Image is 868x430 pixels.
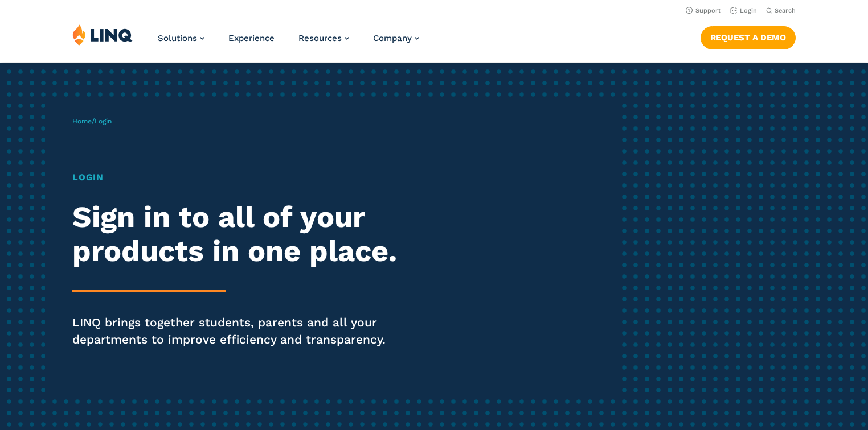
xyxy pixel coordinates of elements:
span: Search [775,7,796,14]
a: Home [72,117,92,125]
a: Request a Demo [701,26,796,49]
span: Login [95,117,112,125]
span: Solutions [158,33,197,43]
span: Company [373,33,412,43]
h2: Sign in to all of your products in one place. [72,200,407,268]
a: Company [373,33,419,43]
h1: Login [72,171,407,184]
span: / [72,117,112,125]
nav: Button Navigation [701,24,796,49]
img: LINQ | K‑12 Software [72,24,133,46]
span: Resources [298,33,342,43]
a: Solutions [158,33,204,43]
nav: Primary Navigation [158,24,419,61]
p: LINQ brings together students, parents and all your departments to improve efficiency and transpa... [72,314,407,348]
a: Resources [298,33,349,43]
button: Open Search Bar [766,6,796,15]
a: Support [686,7,721,14]
a: Login [730,7,757,14]
a: Experience [228,33,275,43]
